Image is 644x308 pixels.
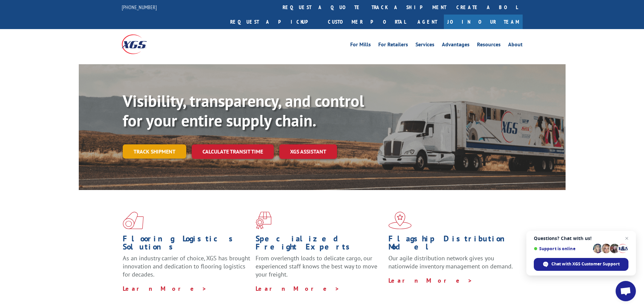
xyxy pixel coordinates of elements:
h1: Flooring Logistics Solutions [123,235,251,254]
span: As an industry carrier of choice, XGS has brought innovation and dedication to flooring logistics... [123,254,250,278]
a: Services [415,42,434,49]
a: Track shipment [123,144,186,159]
img: xgs-icon-flagship-distribution-model-red [388,212,412,229]
a: Agent [411,15,444,29]
h1: Flagship Distribution Model [388,235,516,254]
a: [PHONE_NUMBER] [122,4,157,10]
span: Close chat [623,234,631,242]
p: From overlength loads to delicate cargo, our experienced staff knows the best way to move your fr... [256,254,383,284]
a: Learn More > [388,277,473,284]
a: Learn More > [123,285,207,292]
b: Visibility, transparency, and control for your entire supply chain. [123,90,364,131]
a: Advantages [442,42,470,49]
div: Open chat [616,281,636,301]
a: Customer Portal [323,15,411,29]
a: XGS ASSISTANT [279,144,337,159]
img: xgs-icon-total-supply-chain-intelligence-red [123,212,144,229]
a: About [508,42,523,49]
a: Resources [477,42,501,49]
a: For Retailers [378,42,408,49]
span: Chat with XGS Customer Support [551,261,620,267]
a: For Mills [350,42,371,49]
span: Questions? Chat with us! [534,236,628,241]
a: Join Our Team [444,15,523,29]
h1: Specialized Freight Experts [256,235,383,254]
span: Our agile distribution network gives you nationwide inventory management on demand. [388,254,513,270]
a: Learn More > [256,285,340,292]
a: Request a pickup [225,15,323,29]
div: Chat with XGS Customer Support [534,258,628,271]
img: xgs-icon-focused-on-flooring-red [256,212,271,229]
span: Support is online [534,246,591,251]
a: Calculate transit time [192,144,274,159]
